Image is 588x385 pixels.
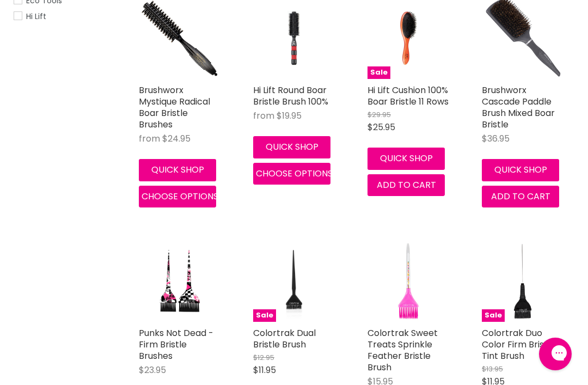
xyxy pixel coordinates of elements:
span: Hi Lift [26,11,46,22]
button: Quick shop [482,159,559,181]
button: Quick shop [367,148,445,169]
span: $29.95 [367,109,391,120]
a: Brushworx Cascade Paddle Brush Mixed Boar Bristle [482,84,555,131]
button: Add to cart [482,186,559,207]
span: Sale [482,309,505,322]
span: Choose options [142,190,218,203]
a: Colortrak Dual Bristle Brush [253,327,316,351]
span: Add to cart [377,179,436,191]
a: Colortrak Duo Color Firm Bristle Tint Brush [482,327,555,362]
button: Choose options [139,186,216,207]
span: Choose options [256,167,333,180]
img: Colortrak Duo Color Firm Bristle Tint Brush [482,240,563,322]
span: $13.95 [482,364,503,374]
img: Colortrak Dual Bristle Brush [267,240,321,322]
a: Colortrak Duo Color Firm Bristle Tint BrushSale [482,240,563,322]
span: Sale [367,66,390,79]
button: Quick shop [253,136,330,158]
a: Hi Lift Cushion 100% Boar Bristle 11 Rows [367,84,449,108]
span: from [139,132,160,145]
a: Punks Not Dead - Firm Bristle Brushes [139,327,213,362]
span: $24.95 [162,132,191,145]
span: Add to cart [491,190,550,203]
span: $19.95 [277,109,302,122]
a: Colortrak Sweet Treats Sprinkle Feather Bristle Brush [367,327,438,374]
button: Choose options [253,163,330,185]
span: from [253,109,274,122]
img: Punks Not Dead - Firm Bristle Brushes [152,240,207,322]
span: $25.95 [367,121,395,133]
span: $11.95 [253,364,276,376]
a: Colortrak Dual Bristle BrushSale [253,240,335,322]
iframe: Gorgias live chat messenger [534,334,577,374]
button: Add to cart [367,174,445,196]
a: Hi Lift Round Boar Bristle Brush 100% [253,84,328,108]
a: Brushworx Mystique Radical Boar Bristle Brushes [139,84,210,131]
img: Colortrak Sweet Treats Sprinkle Feather Bristle Brush [367,240,449,322]
a: Hi Lift [14,10,114,22]
span: $12.95 [253,352,274,363]
a: Punks Not Dead - Firm Bristle Brushes [139,240,220,322]
span: Sale [253,309,276,322]
button: Quick shop [139,159,216,181]
span: $36.95 [482,132,510,145]
span: $23.95 [139,364,166,376]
